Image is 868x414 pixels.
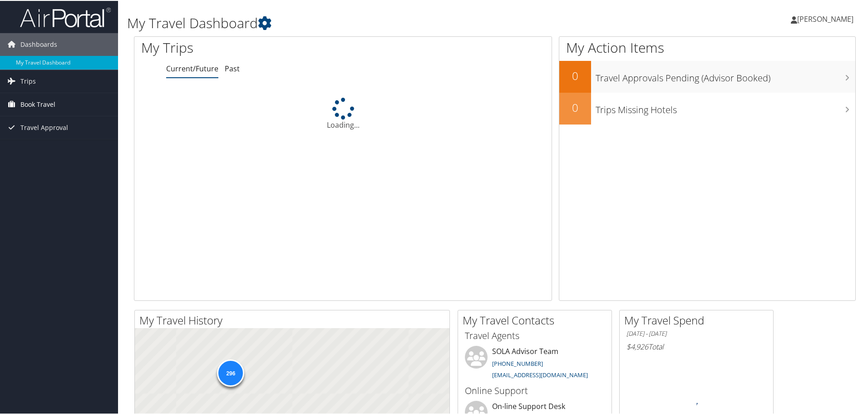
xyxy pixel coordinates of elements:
h3: Online Support [465,384,605,396]
a: Current/Future [166,63,218,73]
h3: Trips Missing Hotels [596,98,855,115]
a: [PHONE_NUMBER] [492,359,543,367]
h3: Travel Agents [465,329,605,341]
a: 0Trips Missing Hotels [559,92,855,124]
span: [PERSON_NAME] [797,13,853,23]
h2: 0 [559,67,591,83]
span: Dashboards [20,32,57,55]
li: SOLA Advisor Team [460,345,609,382]
h3: Travel Approvals Pending (Advisor Booked) [596,66,855,84]
img: airportal-logo.png [20,6,111,27]
span: Travel Approval [20,115,68,138]
h1: My Action Items [559,37,855,56]
a: Past [225,63,240,73]
a: 0Travel Approvals Pending (Advisor Booked) [559,60,855,92]
h6: [DATE] - [DATE] [626,329,766,337]
h1: My Trips [141,37,371,56]
h2: My Travel History [139,312,449,327]
a: [EMAIL_ADDRESS][DOMAIN_NAME] [492,370,588,378]
h1: My Travel Dashboard [127,13,617,32]
span: $4,926 [626,341,648,351]
span: Book Travel [20,92,55,115]
h6: Total [626,341,766,351]
h2: 0 [559,99,591,115]
div: Loading... [134,97,552,130]
h2: My Travel Contacts [463,312,612,327]
h2: My Travel Spend [624,312,773,327]
div: 296 [217,359,244,386]
a: [PERSON_NAME] [791,5,863,32]
span: Trips [20,69,36,92]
